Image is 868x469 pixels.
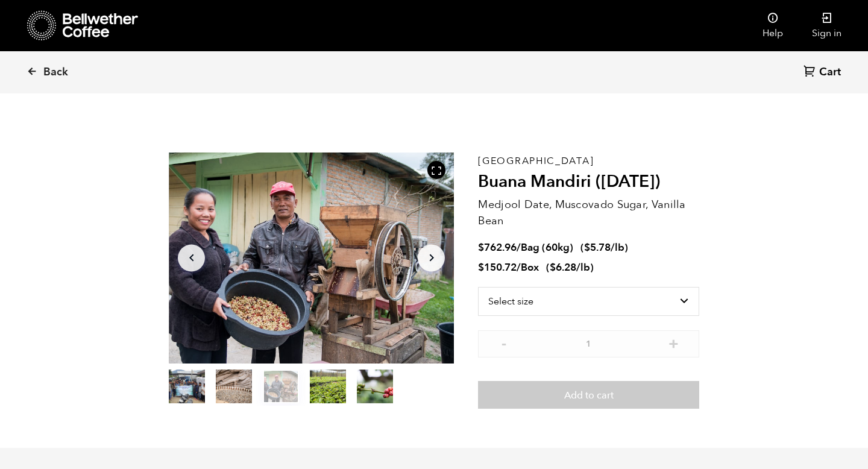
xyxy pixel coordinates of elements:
[584,241,611,254] bdi: 5.78
[478,197,699,229] p: Medjool Date, Muscovado Sugar, Vanilla Bean
[521,260,539,274] span: Box
[517,260,521,274] span: /
[804,65,844,81] a: Cart
[584,241,590,254] span: $
[576,260,590,274] span: /lb
[550,260,576,274] bdi: 6.28
[611,241,624,254] span: /lb
[478,241,484,254] span: $
[666,336,681,348] button: +
[478,172,699,192] h2: Buana Mandiri ([DATE])
[517,241,521,254] span: /
[580,241,628,254] span: ( )
[478,260,484,274] span: $
[546,260,594,274] span: ( )
[550,260,556,274] span: $
[478,241,517,254] bdi: 762.96
[819,65,841,80] span: Cart
[496,336,511,348] button: -
[43,65,68,80] span: Back
[521,241,573,254] span: Bag (60kg)
[478,260,517,274] bdi: 150.72
[478,381,699,409] button: Add to cart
